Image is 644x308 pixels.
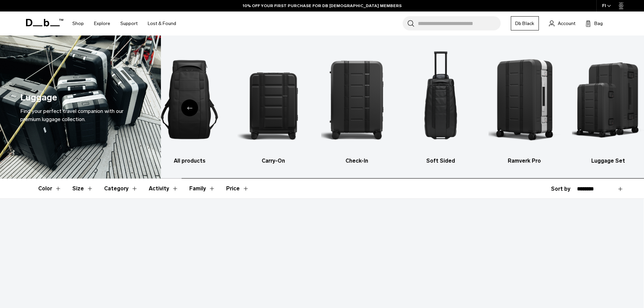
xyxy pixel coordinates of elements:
[237,46,309,165] a: Db Carry-On
[149,179,178,198] button: Toggle Filter
[405,46,477,165] li: 4 / 6
[153,46,225,153] img: Db
[38,179,62,198] button: Toggle Filter
[104,179,138,198] button: Toggle Filter
[237,157,309,165] h3: Carry-On
[153,46,225,165] li: 1 / 6
[120,11,138,35] a: Support
[153,46,225,165] a: Db All products
[405,157,477,165] h3: Soft Sided
[321,157,393,165] h3: Check-In
[153,157,225,165] h3: All products
[488,46,560,153] img: Db
[586,19,603,27] button: Bag
[237,46,309,153] img: Db
[321,46,393,165] li: 3 / 6
[72,179,93,198] button: Toggle Filter
[189,179,215,198] button: Toggle Filter
[321,46,393,153] img: Db
[181,99,198,116] div: Previous slide
[405,46,477,165] a: Db Soft Sided
[511,16,539,30] a: Db Black
[243,3,402,9] a: 10% OFF YOUR FIRST PURCHASE FOR DB [DEMOGRAPHIC_DATA] MEMBERS
[148,11,176,35] a: Lost & Found
[558,20,575,27] span: Account
[549,19,575,27] a: Account
[488,46,560,165] a: Db Ramverk Pro
[488,46,560,165] li: 5 / 6
[321,46,393,165] a: Db Check-In
[67,11,181,35] nav: Main Navigation
[72,11,84,35] a: Shop
[20,108,123,122] span: Find your perfect travel companion with our premium luggage collection.
[226,179,249,198] button: Toggle Price
[488,157,560,165] h3: Ramverk Pro
[405,46,477,153] img: Db
[594,20,603,27] span: Bag
[237,46,309,165] li: 2 / 6
[20,91,57,104] h1: Luggage
[94,11,110,35] a: Explore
